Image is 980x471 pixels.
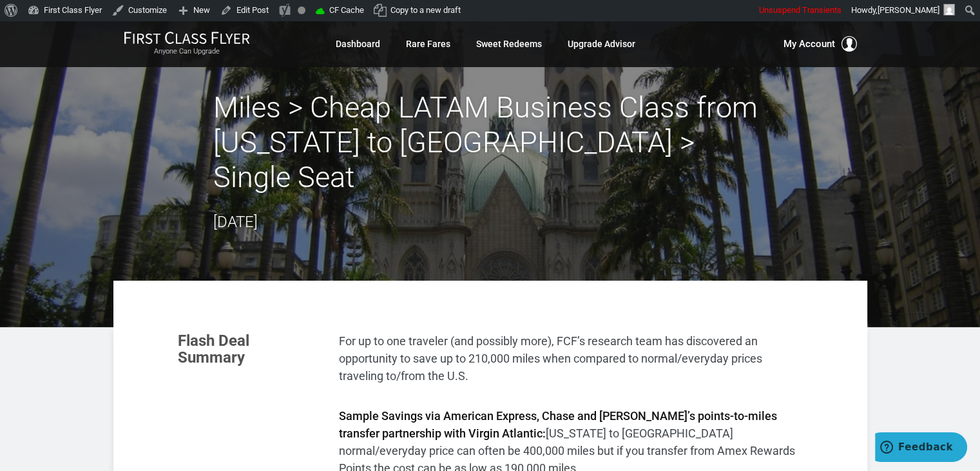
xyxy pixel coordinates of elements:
span: My Account [783,36,835,52]
a: First Class FlyerAnyone Can Upgrade [124,31,250,57]
a: Upgrade Advisor [568,32,635,55]
strong: Sample Savings via American Express, Chase and [PERSON_NAME]’s points-to-miles transfer partnersh... [339,409,777,440]
time: [DATE] [213,213,258,231]
iframe: Opens a widget where you can find more information [875,432,967,465]
h3: Flash Deal Summary [178,332,320,366]
span: Unsuspend Transients [759,5,841,15]
a: Rare Fares [406,32,450,55]
span: [PERSON_NAME] [878,5,939,15]
a: Dashboard [336,32,380,55]
a: Sweet Redeems [476,32,542,55]
button: My Account [783,36,857,52]
img: First Class Flyer [124,31,250,45]
h2: Miles > Cheap LATAM Business Class from [US_STATE] to [GEOGRAPHIC_DATA] > Single Seat [213,90,767,195]
small: Anyone Can Upgrade [124,47,250,56]
p: For up to one traveler (and possibly more), FCF’s research team has discovered an opportunity to ... [339,332,803,385]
